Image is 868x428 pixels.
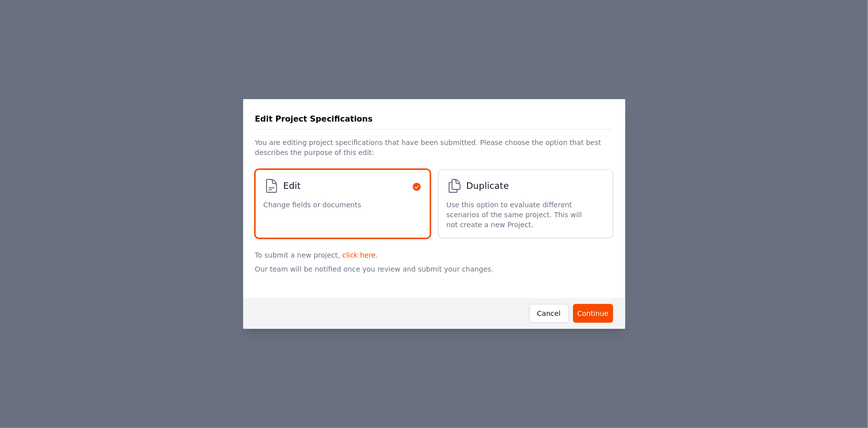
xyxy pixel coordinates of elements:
h3: Edit Project Specifications [255,113,373,125]
a: click here [342,251,376,259]
span: Use this option to evaluate different scenarios of the same project. This will not create a new P... [447,200,595,230]
p: You are editing project specifications that have been submitted. Please choose the option that be... [255,130,613,161]
span: Edit [284,179,301,193]
p: To submit a new project, . [255,246,613,260]
p: Our team will be notified once you review and submit your changes. [255,260,613,290]
span: Change fields or documents [264,200,362,210]
button: Cancel [529,304,569,323]
span: Duplicate [467,179,509,193]
button: Continue [573,304,613,323]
